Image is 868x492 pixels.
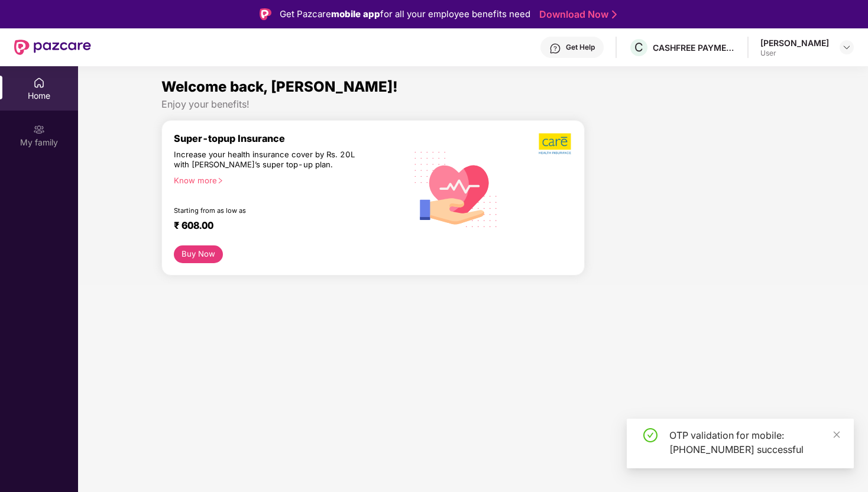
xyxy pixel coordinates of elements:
img: New Pazcare Logo [14,40,91,55]
div: Know more [174,176,399,184]
span: close [833,430,841,439]
a: Download Now [539,8,613,21]
div: User [760,48,829,58]
img: svg+xml;base64,PHN2ZyBpZD0iSG9tZSIgeG1sbnM9Imh0dHA6Ly93d3cudzMub3JnLzIwMDAvc3ZnIiB3aWR0aD0iMjAiIG... [33,77,45,89]
img: Stroke [612,8,617,21]
div: Get Help [566,43,595,52]
img: Logo [260,8,271,20]
img: svg+xml;base64,PHN2ZyBpZD0iSGVscC0zMngzMiIgeG1sbnM9Imh0dHA6Ly93d3cudzMub3JnLzIwMDAvc3ZnIiB3aWR0aD... [549,43,561,54]
strong: mobile app [331,8,380,20]
div: Enjoy your benefits! [161,98,785,111]
span: Welcome back, [PERSON_NAME]! [161,78,398,95]
img: svg+xml;base64,PHN2ZyB3aWR0aD0iMjAiIGhlaWdodD0iMjAiIHZpZXdCb3g9IjAgMCAyMCAyMCIgZmlsbD0ibm9uZSIgeG... [33,124,45,135]
div: Starting from as low as [174,206,356,215]
div: Super-topup Insurance [174,132,406,144]
button: Buy Now [174,245,223,263]
div: Increase your health insurance cover by Rs. 20L with [PERSON_NAME]’s super top-up plan. [174,150,355,170]
div: Get Pazcare for all your employee benefits need [280,7,530,21]
div: [PERSON_NAME] [760,37,829,48]
img: svg+xml;base64,PHN2ZyBpZD0iRHJvcGRvd24tMzJ4MzIiIHhtbG5zPSJodHRwOi8vd3d3LnczLm9yZy8yMDAwL3N2ZyIgd2... [842,43,851,52]
div: OTP validation for mobile: [PHONE_NUMBER] successful [669,428,840,457]
div: CASHFREE PAYMENTS INDIA PVT. LTD. [653,42,736,53]
span: C [634,40,643,54]
div: ₹ 608.00 [174,219,394,234]
img: svg+xml;base64,PHN2ZyB4bWxucz0iaHR0cDovL3d3dy53My5vcmcvMjAwMC9zdmciIHhtbG5zOnhsaW5rPSJodHRwOi8vd3... [406,138,506,239]
span: check-circle [643,428,658,442]
img: b5dec4f62d2307b9de63beb79f102df3.png [539,132,572,155]
span: right [217,177,224,184]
